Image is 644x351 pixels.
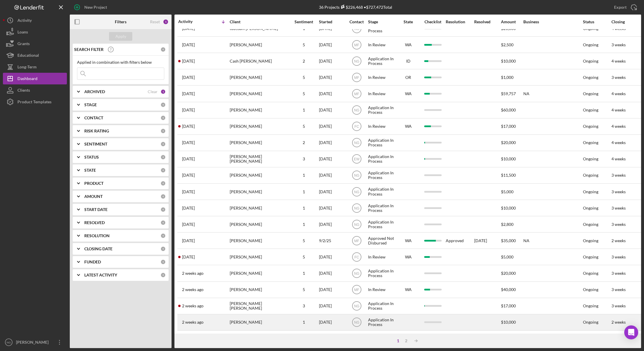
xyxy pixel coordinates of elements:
[368,86,396,101] div: In Review
[289,59,318,63] div: 2
[3,15,67,26] a: Activity
[70,1,113,13] button: New Project
[611,205,626,210] time: 3 weeks
[148,89,158,94] div: Clear
[289,222,318,227] div: 1
[230,315,288,330] div: [PERSON_NAME]
[319,217,345,232] div: [DATE]
[289,320,318,325] div: 1
[182,271,204,276] time: 2025-09-08 19:05
[501,173,516,178] span: $11,500
[583,271,598,276] div: Ongoing
[182,255,195,259] time: 2025-09-10 01:35
[182,91,195,96] time: 2025-09-15 16:21
[523,19,581,24] div: Business
[354,125,359,129] text: FC
[160,89,166,94] div: 1
[397,124,420,129] div: WA
[319,265,345,281] div: [DATE]
[160,246,166,251] div: 0
[84,194,103,199] b: AMOUNT
[501,222,513,227] span: $2,800
[230,200,288,216] div: [PERSON_NAME]
[583,157,598,161] div: Ongoing
[319,233,345,248] div: 9/2/25
[230,233,288,248] div: [PERSON_NAME]
[17,73,38,86] div: Dashboard
[583,304,598,308] div: Ongoing
[289,173,318,178] div: 1
[354,92,359,96] text: MF
[501,91,516,96] span: $59,757
[446,238,464,243] div: Approved
[289,304,318,308] div: 3
[84,273,117,277] b: LATEST ACTIVITY
[160,194,166,199] div: 0
[501,320,516,325] span: $10,000
[611,156,626,161] time: 4 weeks
[624,325,638,339] div: Open Intercom Messenger
[17,15,32,28] div: Activity
[354,108,359,112] text: NG
[397,19,420,24] div: State
[17,38,30,51] div: Grants
[319,86,345,101] div: [DATE]
[583,42,598,47] div: Ongoing
[397,91,420,96] div: WA
[611,173,626,178] time: 3 weeks
[289,189,318,194] div: 1
[368,102,396,118] div: Application In Process
[178,19,204,24] div: Activity
[611,303,626,308] time: 3 weeks
[611,189,626,194] time: 3 weeks
[3,38,67,49] a: Grants
[319,151,345,167] div: [DATE]
[84,220,105,225] b: RESOLVED
[74,47,104,52] b: SEARCH FILTER
[501,254,513,259] span: $5,000
[611,124,626,129] time: 4 weeks
[611,26,626,31] time: 4 weeks
[230,37,288,52] div: [PERSON_NAME]
[230,265,288,281] div: [PERSON_NAME]
[84,116,103,120] b: CONTACT
[501,19,523,24] div: Amount
[3,73,67,84] button: Dashboard
[523,86,581,101] div: NA
[109,32,132,41] button: Apply
[84,260,101,264] b: FUNDED
[614,1,627,13] div: Export
[230,151,288,167] div: [PERSON_NAME] [PERSON_NAME]
[368,233,396,248] div: Approved Not Disbursed
[230,298,288,314] div: [PERSON_NAME] [PERSON_NAME]
[368,184,396,199] div: Application In Process
[368,70,396,85] div: In Review
[319,53,345,69] div: [DATE]
[289,108,318,112] div: 1
[501,42,513,47] span: $2,500
[160,207,166,212] div: 0
[182,222,195,227] time: 2025-09-11 22:12
[3,61,67,73] a: Long-Term
[289,255,318,259] div: 5
[583,206,598,210] div: Ongoing
[583,75,598,80] div: Ongoing
[397,59,420,63] div: ID
[611,238,626,243] time: 2 weeks
[182,124,195,129] time: 2025-09-15 01:23
[397,287,420,292] div: WA
[354,26,359,31] text: NG
[397,42,420,47] div: WA
[160,220,166,225] div: 0
[115,32,126,41] div: Apply
[319,168,345,183] div: [DATE]
[501,271,516,276] span: $20,000
[319,282,345,297] div: [DATE]
[182,189,195,194] time: 2025-09-12 13:11
[319,249,345,265] div: [DATE]
[230,70,288,85] div: [PERSON_NAME]
[230,19,288,24] div: Client
[319,135,345,150] div: [DATE]
[17,96,51,109] div: Product Templates
[501,58,516,63] span: $10,000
